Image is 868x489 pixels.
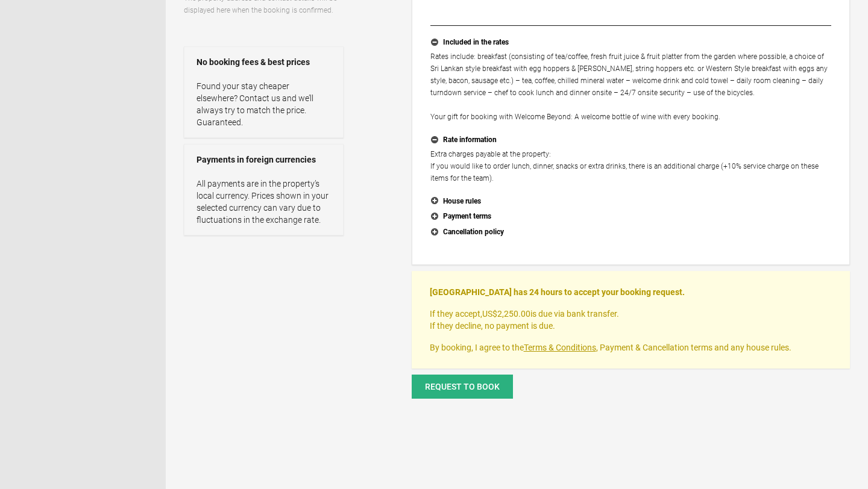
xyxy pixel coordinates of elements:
[430,225,831,240] button: Cancellation policy
[197,56,331,68] strong: No booking fees & best prices
[482,309,530,319] flynt-currency: US$2,250.00
[524,343,596,352] a: Terms & Conditions
[197,80,331,128] p: Found your stay cheaper elsewhere? Contact us and we’ll always try to match the price. Guaranteed.
[430,209,831,225] button: Payment terms
[430,132,831,148] button: Rate information
[430,341,832,354] p: By booking, I agree to the , Payment & Cancellation terms and any house rules.
[197,154,331,166] strong: Payments in foreign currencies
[425,382,500,391] span: Request to book
[197,178,331,226] p: All payments are in the property’s local currency. Prices shown in your selected currency can var...
[430,287,685,297] strong: [GEOGRAPHIC_DATA] has 24 hours to accept your booking request.
[430,194,831,210] button: House rules
[430,148,831,184] p: Extra charges payable at the property: If you would like to order lunch, dinner, snacks or extra ...
[430,35,831,51] button: Included in the rates
[412,375,513,399] button: Request to book
[430,308,832,332] p: If they accept, is due via bank transfer. If they decline, no payment is due.
[430,51,831,123] p: Rates include: breakfast (consisting of tea/coffee, fresh fruit juice & fruit platter from the ga...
